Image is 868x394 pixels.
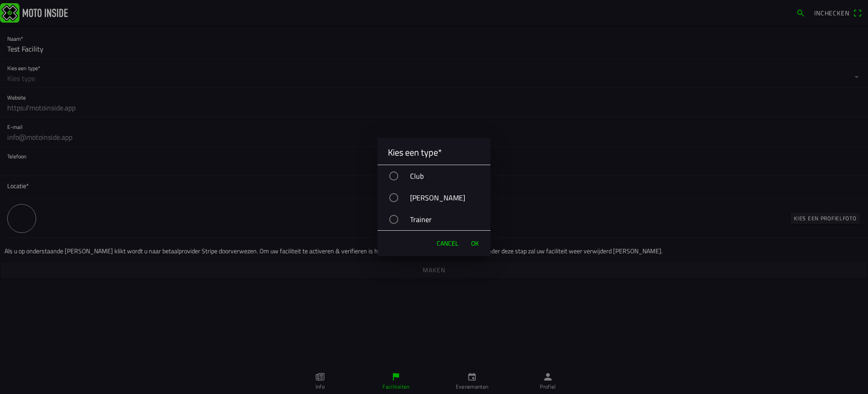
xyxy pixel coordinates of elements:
div: Trainer [387,208,491,231]
button: Cancel [432,234,463,252]
button: OK [467,234,483,252]
h2: Kies een type* [388,147,480,158]
span: OK [471,239,479,248]
div: Club [387,165,491,187]
div: [PERSON_NAME] [387,186,491,209]
span: Cancel [437,239,458,248]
